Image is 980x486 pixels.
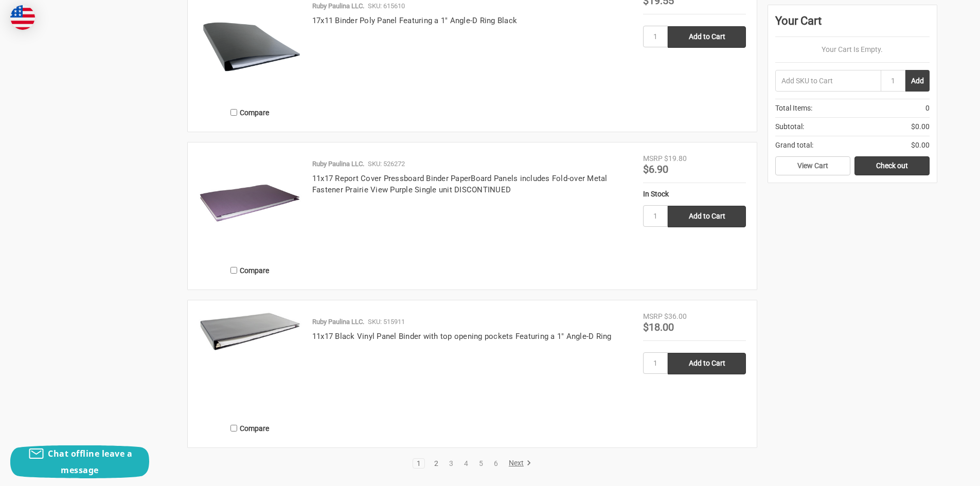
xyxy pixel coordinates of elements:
span: $36.00 [664,312,687,320]
a: 11x17 Binder Vinyl Panel with top opening pockets Featuring a 1" Angle-D Ring Black [199,311,301,414]
input: Add to Cart [668,353,746,374]
div: In Stock [643,189,746,200]
span: Subtotal: [775,121,804,132]
p: Ruby Paulina LLC. [312,1,364,11]
span: $6.90 [643,163,668,175]
button: Add [905,70,930,92]
span: $0.00 [911,121,930,132]
a: 5 [475,460,487,467]
span: Chat offline leave a message [48,448,132,476]
span: Grand total: [775,140,813,151]
span: Total Items: [775,103,812,114]
p: Ruby Paulina LLC. [312,159,364,169]
label: Compare [199,262,301,279]
input: Compare [230,267,237,274]
img: 11x17 Report Cover Pressboard Binder PaperBoard Panels includes Fold-over Metal Fastener Prairie ... [199,153,301,256]
input: Add to Cart [668,26,746,48]
a: View Cart [775,156,850,176]
img: 11x17 Binder Vinyl Panel with top opening pockets Featuring a 1" Angle-D Ring Black [199,311,301,352]
a: 3 [446,460,457,467]
a: 1 [413,460,424,467]
p: SKU: 615610 [368,1,405,11]
p: Ruby Paulina LLC. [312,317,364,327]
img: duty and tax information for United States [10,5,35,30]
span: $0.00 [911,140,930,151]
a: 11x17 Report Cover Pressboard Binder PaperBoard Panels includes Fold-over Metal Fastener Prairie ... [312,174,608,195]
p: Your Cart Is Empty. [775,44,930,55]
button: Chat offline leave a message [10,445,149,478]
a: 4 [460,460,472,467]
input: Add to Cart [668,206,746,227]
p: SKU: 515911 [368,317,405,327]
a: 11x17 Black Vinyl Panel Binder with top opening pockets Featuring a 1" Angle-D Ring [312,332,612,341]
span: $19.80 [664,154,687,163]
a: Next [505,459,531,468]
input: Compare [230,109,237,116]
span: $18.00 [643,321,674,333]
a: 2 [431,460,442,467]
div: MSRP [643,153,663,164]
div: Your Cart [775,12,930,37]
span: 0 [925,103,930,114]
label: Compare [199,420,301,437]
a: 6 [490,460,502,467]
input: Add SKU to Cart [775,70,881,92]
label: Compare [199,104,301,121]
p: SKU: 526272 [368,159,405,169]
iframe: Google Customer Reviews [895,458,980,486]
a: Check out [854,156,930,176]
a: 17x11 Binder Poly Panel Featuring a 1" Angle-D Ring Black [312,16,517,25]
div: MSRP [643,311,663,322]
input: Compare [230,425,237,431]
